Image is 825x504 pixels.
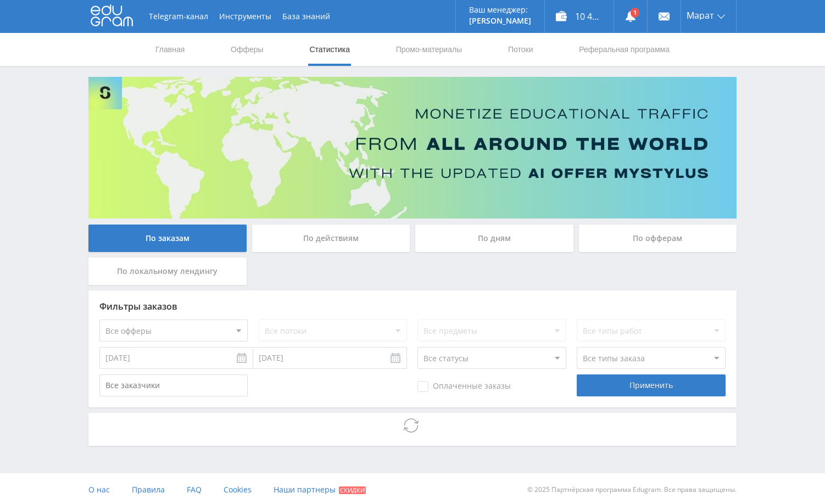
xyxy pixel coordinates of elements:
div: По офферам [579,225,737,252]
span: Правила [132,484,165,495]
span: Cookies [224,484,252,495]
span: О нас [88,484,110,495]
div: По действиям [252,225,410,252]
p: Ваш менеджер: [469,5,531,14]
div: По дням [415,225,573,252]
a: Статистика [308,33,351,66]
p: [PERSON_NAME] [469,16,531,25]
input: Все заказчики [99,374,248,396]
span: FAQ [187,484,202,495]
span: Оплаченные заказы [417,381,511,392]
div: По заказам [88,225,247,252]
div: Фильтры заказов [99,301,726,311]
a: Офферы [230,33,265,66]
span: Марат [687,11,714,20]
a: Главная [154,33,186,66]
span: Скидки [339,486,366,494]
div: Применить [577,374,725,396]
a: Реферальная программа [578,33,671,66]
a: Потоки [507,33,534,66]
div: По локальному лендингу [88,257,247,285]
a: Промо-материалы [395,33,463,66]
img: Banner [88,77,737,219]
span: Наши партнеры [274,484,336,495]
